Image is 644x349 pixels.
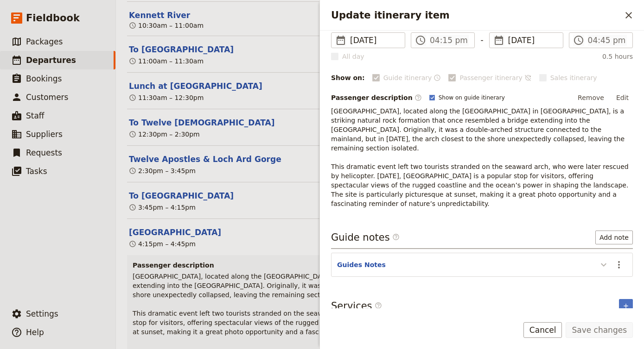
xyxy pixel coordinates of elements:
[434,72,441,83] button: Time shown on guide itinerary
[129,21,204,30] div: 10:30am – 11:00am
[26,148,62,157] span: Requests
[129,190,234,201] button: Edit this itinerary item
[331,107,631,207] span: [GEOGRAPHIC_DATA], located along the [GEOGRAPHIC_DATA] in [GEOGRAPHIC_DATA], is a striking natura...
[414,94,422,101] span: ​
[26,56,76,65] span: Departures
[129,93,204,102] div: 11:30am – 12:30pm
[26,111,45,120] span: Staff
[508,35,557,46] span: [DATE]
[550,73,597,82] span: Sales itinerary
[621,7,637,23] button: Close drawer
[523,322,562,338] button: Cancel
[129,44,234,55] button: Edit this itinerary item
[26,37,63,46] span: Packages
[480,34,483,48] span: -
[459,73,522,82] span: Passenger itinerary
[350,35,399,46] span: [DATE]
[331,8,621,22] h2: Update itinerary item
[619,299,633,313] button: Add service inclusion
[602,52,633,61] span: 0.5 hours
[26,167,47,176] span: Tasks
[335,35,346,46] span: ​
[331,73,365,82] div: Show on:
[612,91,633,105] button: Edit
[129,117,274,128] button: Edit this itinerary item
[26,328,44,337] span: Help
[493,35,504,46] span: ​
[331,93,422,102] label: Passenger description
[392,233,400,244] span: ​
[331,299,382,313] h3: Services
[595,231,633,244] button: Add note
[26,11,80,25] span: Fieldbook
[574,91,608,105] button: Remove
[383,73,432,82] span: Guide itinerary
[133,273,628,336] span: [GEOGRAPHIC_DATA], located along the [GEOGRAPHIC_DATA] in [GEOGRAPHIC_DATA], is a striking natura...
[129,130,200,139] div: 12:30pm – 2:30pm
[26,74,62,83] span: Bookings
[129,10,190,21] button: Edit this itinerary item
[26,309,58,318] span: Settings
[524,72,532,83] button: Time not shown on passenger itinerary
[375,302,382,313] span: ​
[439,94,505,101] span: Show on guide itinerary
[26,93,68,102] span: Customers
[573,35,584,46] span: ​
[588,35,627,46] input: ​
[337,260,386,269] button: Guides Notes
[331,231,400,244] h3: Guide notes
[129,154,281,165] button: Edit this itinerary item
[566,322,633,338] button: Save changes
[430,35,469,46] input: ​
[129,203,196,212] div: 3:45pm – 4:15pm
[129,166,196,175] div: 2:30pm – 3:45pm
[129,227,221,238] button: Edit this itinerary item
[129,56,204,66] div: 11:00am – 11:30am
[375,302,382,309] span: ​
[133,261,627,270] h3: Passenger description
[611,257,627,273] button: Actions
[392,233,400,241] span: ​
[342,52,364,61] span: All day
[415,35,426,46] span: ​
[129,81,262,92] button: Edit this itinerary item
[26,130,63,139] span: Suppliers
[129,239,196,249] div: 4:15pm – 4:45pm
